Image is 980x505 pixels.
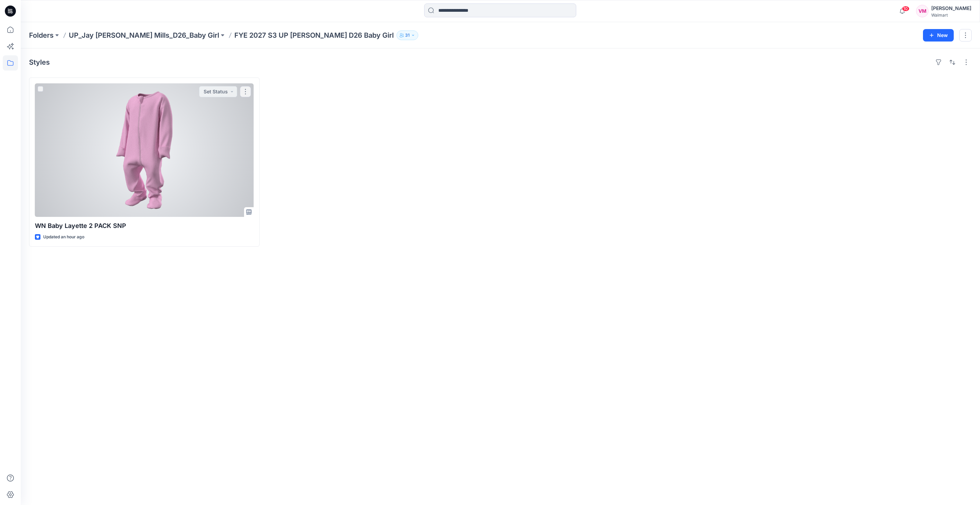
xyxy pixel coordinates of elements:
[29,30,54,40] a: Folders
[35,83,254,217] a: WN Baby Layette 2 PACK SNP
[29,58,50,66] h4: Styles
[405,31,410,39] p: 31
[923,29,954,42] button: New
[902,6,909,11] span: 10
[43,233,84,241] p: Updated an hour ago
[931,12,971,18] div: Walmart
[234,30,394,40] p: FYE 2027 S3 UP [PERSON_NAME] D26 Baby Girl
[35,221,254,231] p: WN Baby Layette 2 PACK SNP
[916,5,928,17] div: VM
[931,4,971,12] div: [PERSON_NAME]
[396,30,418,40] button: 31
[69,30,219,40] a: UP_Jay [PERSON_NAME] Mills_D26_Baby Girl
